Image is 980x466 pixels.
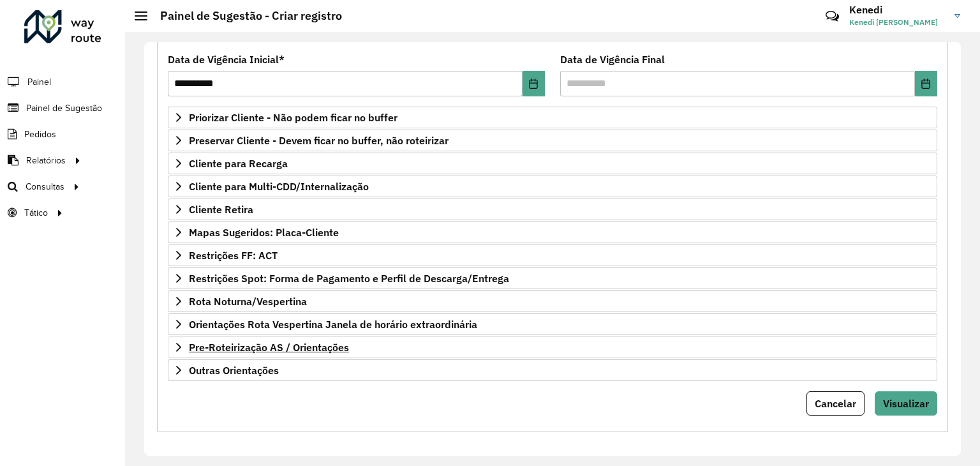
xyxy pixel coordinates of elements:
span: Restrições Spot: Forma de Pagamento e Perfil de Descarga/Entrega [189,273,509,283]
span: Relatórios [26,154,66,167]
a: Outras Orientações [168,359,937,381]
span: Cancelar [815,397,856,410]
span: Cliente para Multi-CDD/Internalização [189,181,369,192]
a: Rota Noturna/Vespertina [168,290,937,312]
a: Mapas Sugeridos: Placa-Cliente [168,222,937,243]
span: Restrições FF: ACT [189,250,278,260]
button: Visualizar [875,391,937,416]
button: Choose Date [915,71,937,96]
span: Outras Orientações [189,365,279,375]
a: Priorizar Cliente - Não podem ficar no buffer [168,107,937,128]
a: Cliente Retira [168,199,937,220]
a: Orientações Rota Vespertina Janela de horário extraordinária [168,313,937,335]
span: Orientações Rota Vespertina Janela de horário extraordinária [189,319,477,329]
label: Data de Vigência Inicial [168,52,285,67]
span: Pedidos [24,128,56,141]
span: Tático [24,206,48,220]
h3: Kenedi [849,4,945,16]
span: Pre-Roteirização AS / Orientações [189,342,349,352]
span: Preservar Cliente - Devem ficar no buffer, não roteirizar [189,135,449,146]
span: Priorizar Cliente - Não podem ficar no buffer [189,112,397,123]
h2: Painel de Sugestão - Criar registro [147,9,342,23]
a: Restrições FF: ACT [168,244,937,266]
a: Preservar Cliente - Devem ficar no buffer, não roteirizar [168,130,937,151]
a: Pre-Roteirização AS / Orientações [168,336,937,358]
span: Painel [27,75,51,89]
span: Rota Noturna/Vespertina [189,296,307,306]
span: Consultas [26,180,64,193]
button: Cancelar [806,391,865,416]
span: Visualizar [883,397,929,410]
a: Cliente para Multi-CDD/Internalização [168,176,937,197]
a: Restrições Spot: Forma de Pagamento e Perfil de Descarga/Entrega [168,267,937,289]
span: Cliente Retira [189,204,253,214]
span: Cliente para Recarga [189,158,288,169]
button: Choose Date [523,71,545,96]
a: Cliente para Recarga [168,153,937,174]
span: Kenedi [PERSON_NAME] [849,17,945,28]
span: Mapas Sugeridos: Placa-Cliente [189,227,339,237]
a: Contato Rápido [819,3,846,30]
label: Data de Vigência Final [560,52,665,67]
span: Painel de Sugestão [26,101,102,115]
